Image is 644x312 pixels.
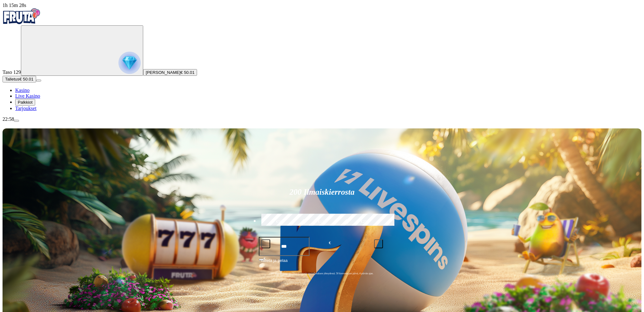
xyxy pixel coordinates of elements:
[264,257,266,260] span: €
[3,3,26,8] span: user session time
[181,70,194,75] span: € 50.01
[259,257,386,269] button: Talleta ja pelaa
[15,93,40,99] a: Live Kasino
[303,213,342,231] label: €150
[329,240,331,246] span: €
[21,25,143,76] button: reward progress
[146,70,181,75] span: [PERSON_NAME]
[374,239,383,248] button: plus icon
[3,88,641,111] nav: Main menu
[3,8,41,24] img: Fruta
[19,77,33,81] span: € 50.01
[3,76,36,82] button: Talletusplus icon€ 50.01
[15,99,35,106] button: Palkkiot
[3,116,14,122] span: 22:58
[3,20,41,25] a: Fruta
[345,213,385,231] label: €250
[18,100,33,105] span: Palkkiot
[143,69,197,76] button: [PERSON_NAME]€ 50.01
[118,52,141,74] img: reward progress
[260,213,299,231] label: €50
[3,8,641,111] nav: Primary
[261,257,288,269] span: Talleta ja pelaa
[261,239,270,248] button: minus icon
[3,69,21,75] span: Taso 129
[36,80,41,81] button: menu
[15,106,36,111] a: Tarjoukset
[5,77,19,81] span: Talletus
[14,120,19,122] button: menu
[15,88,29,93] a: Kasino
